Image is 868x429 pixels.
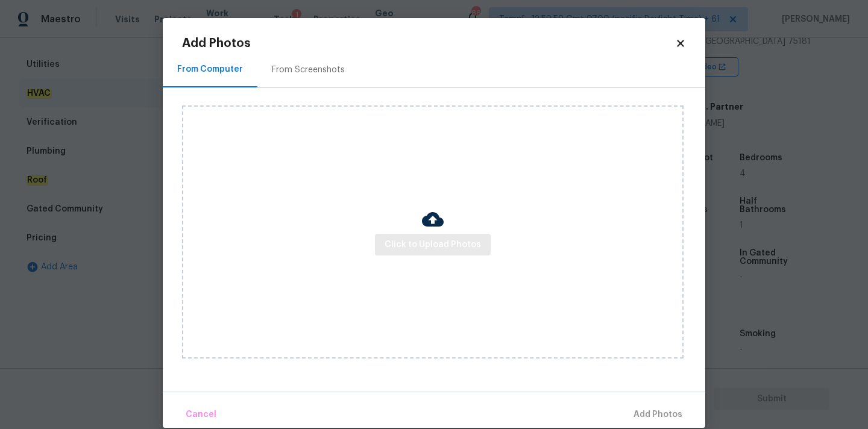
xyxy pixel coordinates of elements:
span: Click to Upload Photos [385,237,481,252]
div: From Screenshots [272,64,345,76]
img: Cloud Upload Icon [422,208,444,230]
span: Cancel [186,407,216,422]
button: Click to Upload Photos [375,234,491,256]
button: Cancel [181,402,221,428]
h2: Add Photos [182,37,675,49]
div: From Computer [177,63,243,75]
